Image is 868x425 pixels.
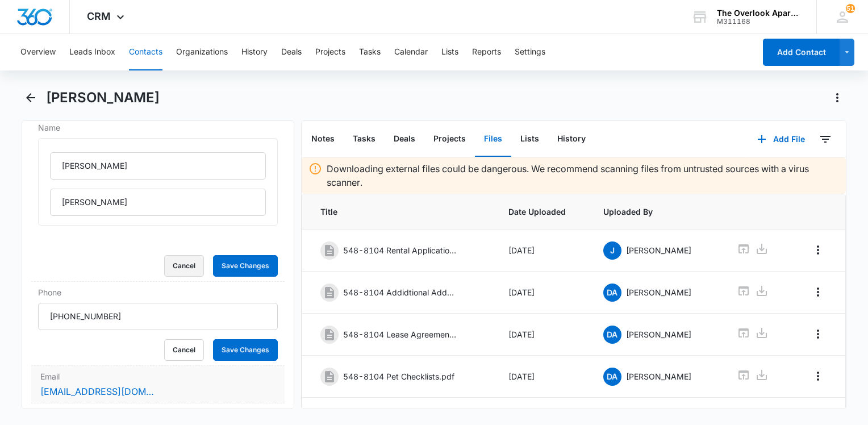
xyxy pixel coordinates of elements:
[626,328,691,340] p: [PERSON_NAME]
[344,122,385,157] button: Tasks
[809,241,827,259] button: Overflow Menu
[515,34,545,70] button: Settings
[508,206,575,218] span: Date Uploaded
[87,10,111,22] span: CRM
[343,244,457,256] p: 548-8104 Rental Application.pdf
[46,89,160,106] h1: [PERSON_NAME]
[50,189,266,216] input: Last Name
[40,408,276,420] label: Organization
[38,286,278,298] label: Phone
[548,122,595,157] button: History
[302,122,344,157] button: Notes
[472,34,501,70] button: Reports
[828,89,846,107] button: Actions
[441,34,458,70] button: Lists
[394,34,428,70] button: Calendar
[241,34,268,70] button: History
[763,39,840,66] button: Add Contact
[846,4,855,13] span: 51
[343,370,454,382] p: 548-8104 Pet Checklists.pdf
[846,4,855,13] div: notifications count
[343,328,457,340] p: 548-8104 Lease Agreement.pdf
[385,122,424,157] button: Deals
[213,255,278,277] button: Save Changes
[327,162,839,189] p: Downloading external files could be dangerous. We recommend scanning files from untrusted sources...
[320,206,481,218] span: Title
[746,126,816,153] button: Add File
[511,122,548,157] button: Lists
[213,339,278,361] button: Save Changes
[40,370,276,382] label: Email
[475,122,511,157] button: Files
[69,34,115,70] button: Leads Inbox
[495,230,589,272] td: [DATE]
[343,286,457,298] p: 548-8104 Addidtional Addendums.pdf
[626,370,691,382] p: [PERSON_NAME]
[315,34,345,70] button: Projects
[176,34,228,70] button: Organizations
[717,9,800,18] div: account name
[717,18,800,26] div: account id
[816,130,834,148] button: Filters
[20,34,56,70] button: Overview
[424,122,475,157] button: Projects
[603,326,621,344] span: DA
[626,286,691,298] p: [PERSON_NAME]
[603,206,710,218] span: Uploaded By
[626,244,691,256] p: [PERSON_NAME]
[495,314,589,356] td: [DATE]
[164,339,204,361] button: Cancel
[38,122,278,134] label: Name
[281,34,302,70] button: Deals
[809,325,827,343] button: Overflow Menu
[603,284,621,302] span: DA
[129,34,162,70] button: Contacts
[164,255,204,277] button: Cancel
[31,366,285,403] div: Email[EMAIL_ADDRESS][DOMAIN_NAME]
[603,241,621,260] span: J
[359,34,381,70] button: Tasks
[50,152,266,180] input: First Name
[38,303,278,330] input: Phone
[22,89,39,107] button: Back
[809,367,827,385] button: Overflow Menu
[495,356,589,398] td: [DATE]
[495,272,589,314] td: [DATE]
[603,368,621,386] span: DA
[809,283,827,301] button: Overflow Menu
[40,385,154,398] a: [EMAIL_ADDRESS][DOMAIN_NAME]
